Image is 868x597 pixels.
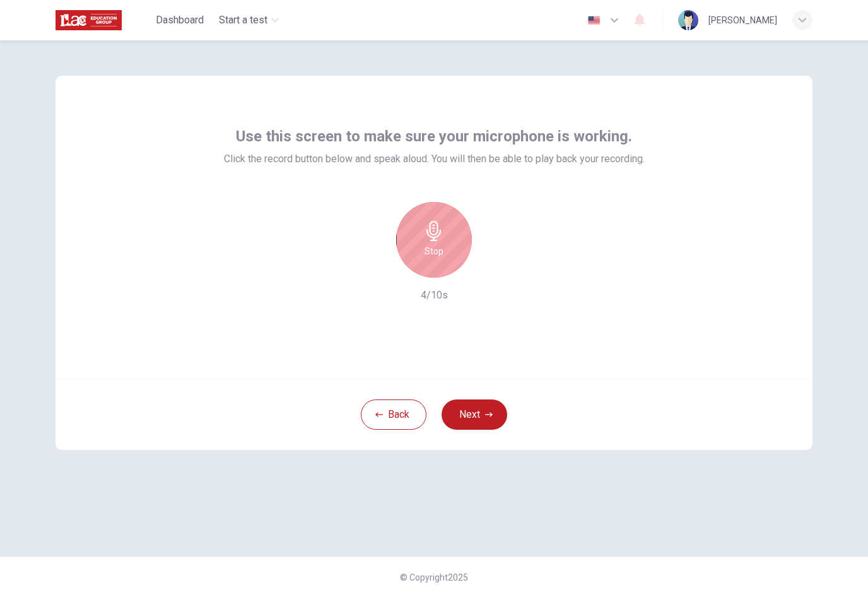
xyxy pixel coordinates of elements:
[678,10,698,30] img: Profile picture
[400,572,468,582] span: © Copyright 2025
[421,288,448,303] h6: 4/10s
[442,399,507,430] button: Next
[214,9,284,32] button: Start a test
[236,126,632,146] span: Use this screen to make sure your microphone is working.
[151,9,209,32] button: Dashboard
[396,202,472,278] button: Stop
[156,13,204,28] span: Dashboard
[708,13,777,28] div: [PERSON_NAME]
[425,244,443,259] h6: Stop
[56,8,122,33] img: ILAC logo
[361,399,426,430] button: Back
[219,13,267,28] span: Start a test
[224,151,645,167] span: Click the record button below and speak aloud. You will then be able to play back your recording.
[56,8,151,33] a: ILAC logo
[586,16,602,25] img: en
